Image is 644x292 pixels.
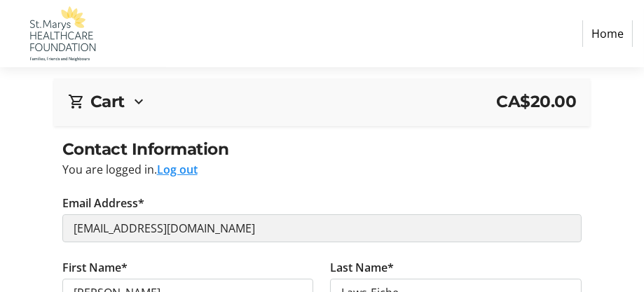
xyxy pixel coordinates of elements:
[62,259,128,276] label: First Name*
[62,137,582,162] h2: Contact Information
[62,195,144,211] label: Email Address*
[90,90,125,114] h2: Cart
[68,90,577,114] div: CartCA$20.00
[330,259,394,276] label: Last Name*
[582,20,633,47] a: Home
[157,161,198,178] button: Log out
[62,161,582,178] div: You are logged in.
[496,90,576,114] span: CA$20.00
[11,6,111,62] img: St. Marys Healthcare Foundation's Logo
